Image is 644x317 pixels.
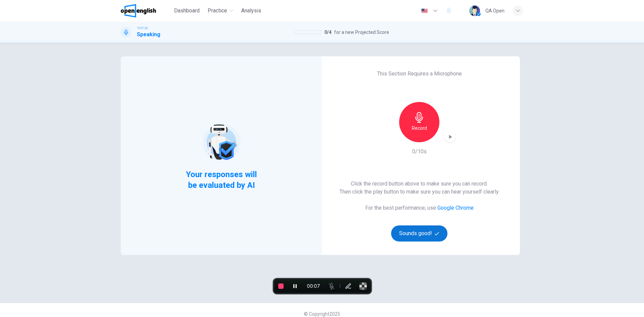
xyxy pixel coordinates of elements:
[121,4,171,17] a: OpenEnglish logo
[137,31,160,39] h1: Speaking
[241,7,261,15] span: Analysis
[437,205,474,211] a: Google Chrome
[399,102,439,142] button: Record
[334,28,389,36] span: for a new Projected Score
[377,70,462,78] h6: This Section Requires a Microphone
[121,4,156,17] img: OpenEnglish logo
[208,7,227,15] span: Practice
[391,225,447,242] button: Sounds good!
[137,26,148,31] span: TOEFL®
[365,204,474,212] h6: For the best performance, use
[324,28,331,36] span: 0 / 4
[238,5,264,17] button: Analysis
[485,7,504,15] div: QA Open
[339,180,499,196] h6: Click the record button above to make sure you can record. Then click the play button to make sur...
[174,7,200,15] span: Dashboard
[469,5,480,16] img: Profile picture
[171,5,202,17] button: Dashboard
[412,124,427,132] h6: Record
[304,311,340,317] span: © Copyright 2025
[181,169,262,191] span: Your responses will be evaluated by AI
[200,121,243,163] img: robot icon
[420,8,429,13] img: en
[205,5,236,17] button: Practice
[412,148,427,156] h6: 0/10s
